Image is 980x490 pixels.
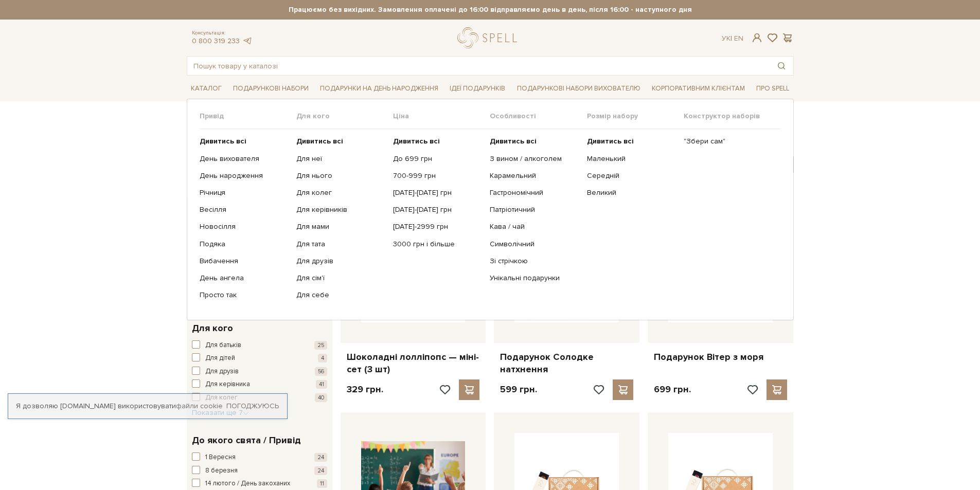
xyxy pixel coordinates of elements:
[296,188,385,197] a: Для колег
[316,81,442,97] a: Подарунки на День народження
[513,80,645,97] a: Подарункові набори вихователю
[200,154,289,164] a: День вихователя
[296,240,385,249] a: Для тата
[192,353,327,364] button: Для дітей 4
[192,379,327,390] button: Для керівника 41
[654,351,787,363] a: Подарунок Вітер з моря
[192,466,327,476] button: 8 березня 24
[722,34,743,43] div: Ук
[296,154,385,164] a: Для неї
[393,205,482,214] a: [DATE]-[DATE] грн
[200,274,289,283] a: День ангела
[315,367,327,376] span: 56
[393,154,482,164] a: До 699 грн
[200,205,289,214] a: Весілля
[205,466,238,476] span: 8 березня
[654,384,691,395] p: 699 грн.
[205,479,290,489] span: 14 лютого / День закоханих
[192,367,327,377] button: Для друзів 56
[192,452,327,463] button: 1 Вересня 24
[192,433,301,447] span: До якого свята / Привід
[684,137,773,146] a: "Збери сам"
[205,379,250,390] span: Для керівника
[393,112,490,121] span: Ціна
[187,57,770,75] input: Пошук товару у каталозі
[315,393,327,402] span: 40
[296,274,385,283] a: Для сім'ї
[200,137,289,146] a: Дивитись всі
[296,137,385,146] a: Дивитись всі
[500,351,633,375] a: Подарунок Солодке натхнення
[205,367,239,377] span: Для друзів
[192,321,233,335] span: Для кого
[457,27,522,48] a: logo
[587,137,676,146] a: Дивитись всі
[200,222,289,231] a: Новосілля
[200,112,296,121] span: Привід
[229,81,313,97] a: Подарункові набори
[192,37,240,45] a: 0 800 319 233
[200,240,289,249] a: Подяка
[187,81,226,97] a: Каталог
[752,81,793,97] a: Про Spell
[587,137,634,146] b: Дивитись всі
[490,274,579,283] a: Унікальні подарунки
[347,351,480,375] a: Шоколадні лолліпопс — міні-сет (3 шт)
[314,341,327,350] span: 25
[730,34,732,43] span: |
[587,171,676,180] a: Середній
[296,257,385,266] a: Для друзів
[490,137,537,146] b: Дивитись всі
[446,81,509,97] a: Ідеї подарунків
[205,340,241,351] span: Для батьків
[393,188,482,197] a: [DATE]-[DATE] грн
[200,291,289,300] a: Просто так
[347,384,383,395] p: 329 грн.
[314,466,327,475] span: 24
[587,154,676,164] a: Маленький
[176,402,223,410] a: файли cookie
[226,402,279,411] a: Погоджуюсь
[200,137,246,146] b: Дивитись всі
[296,137,343,146] b: Дивитись всі
[242,37,253,45] a: telegram
[490,154,579,164] a: З вином / алкоголем
[296,112,393,121] span: Для кого
[192,393,327,403] button: Для колег 40
[684,112,780,121] span: Конструктор наборів
[316,380,327,389] span: 41
[490,205,579,214] a: Патріотичний
[393,137,440,146] b: Дивитись всі
[393,222,482,231] a: [DATE]-2999 грн
[490,137,579,146] a: Дивитись всі
[296,205,385,214] a: Для керівників
[490,222,579,231] a: Кава / чай
[296,222,385,231] a: Для мами
[490,257,579,266] a: Зі стрічкою
[317,479,327,488] span: 11
[205,393,238,403] span: Для колег
[587,112,684,121] span: Розмір набору
[500,384,537,395] p: 599 грн.
[314,453,327,462] span: 24
[490,240,579,249] a: Символічний
[192,30,253,37] span: Консультація:
[490,112,586,121] span: Особливості
[393,137,482,146] a: Дивитись всі
[587,188,676,197] a: Великий
[205,452,236,463] span: 1 Вересня
[393,171,482,180] a: 700-999 грн
[296,291,385,300] a: Для себе
[200,257,289,266] a: Вибачення
[205,353,235,364] span: Для дітей
[200,171,289,180] a: День народження
[200,188,289,197] a: Річниця
[490,171,579,180] a: Карамельний
[490,188,579,197] a: Гастрономічний
[648,80,749,97] a: Корпоративним клієнтам
[296,171,385,180] a: Для нього
[734,34,743,43] a: En
[318,354,327,362] span: 4
[8,402,287,411] div: Я дозволяю [DOMAIN_NAME] використовувати
[192,479,327,489] button: 14 лютого / День закоханих 11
